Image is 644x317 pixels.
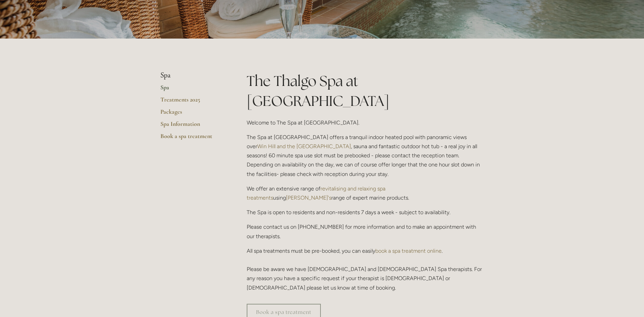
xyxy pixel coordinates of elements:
[247,118,484,127] p: Welcome to The Spa at [GEOGRAPHIC_DATA].
[257,143,351,150] a: Win Hill and the [GEOGRAPHIC_DATA]
[160,71,225,80] li: Spa
[247,208,484,217] p: The Spa is open to residents and non-residents 7 days a week - subject to availability.
[375,248,442,254] a: book a spa treatment online
[286,195,331,201] a: [PERSON_NAME]'s
[247,246,484,292] p: All spa treatments must be pre-booked, you can easily . Please be aware we have [DEMOGRAPHIC_DATA...
[247,133,484,179] p: The Spa at [GEOGRAPHIC_DATA] offers a tranquil indoor heated pool with panoramic views over , sau...
[160,120,225,132] a: Spa Information
[160,84,225,96] a: Spa
[247,184,484,202] p: We offer an extensive range of using range of expert marine products.
[247,222,484,241] p: Please contact us on [PHONE_NUMBER] for more information and to make an appointment with our ther...
[247,71,484,111] h1: The Thalgo Spa at [GEOGRAPHIC_DATA]
[160,108,225,120] a: Packages
[160,96,225,108] a: Treatments 2025
[160,132,225,144] a: Book a spa treatment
